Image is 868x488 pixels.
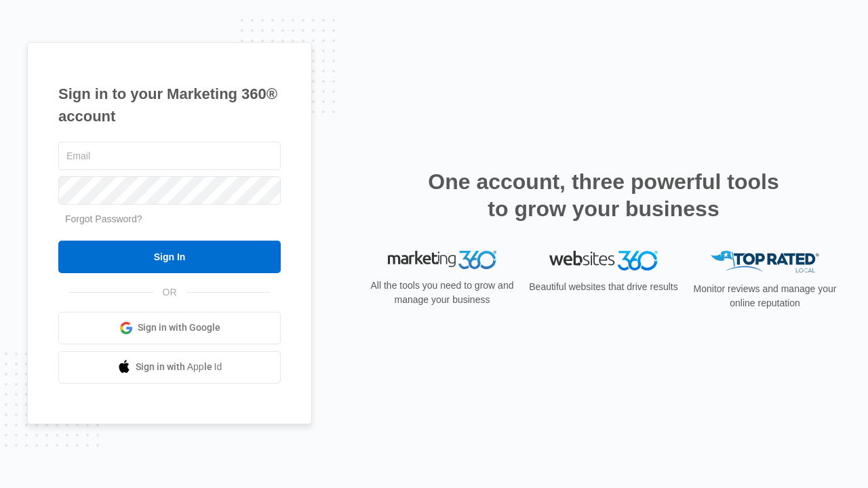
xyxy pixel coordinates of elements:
[136,360,222,374] span: Sign in with Apple Id
[138,321,220,335] span: Sign in with Google
[549,251,658,270] img: Websites 360
[388,251,496,270] img: Marketing 360
[689,282,841,310] p: Monitor reviews and manage your online reputation
[366,279,518,307] p: All the tools you need to grow and manage your business
[58,83,281,127] h1: Sign in to your Marketing 360® account
[58,142,281,170] input: Email
[424,168,783,222] h2: One account, three powerful tools to grow your business
[153,285,186,300] span: OR
[65,213,142,224] a: Forgot Password?
[528,280,679,294] p: Beautiful websites that drive results
[58,312,281,344] a: Sign in with Google
[711,251,819,273] img: Top Rated Local
[58,351,281,384] a: Sign in with Apple Id
[58,241,281,273] input: Sign In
